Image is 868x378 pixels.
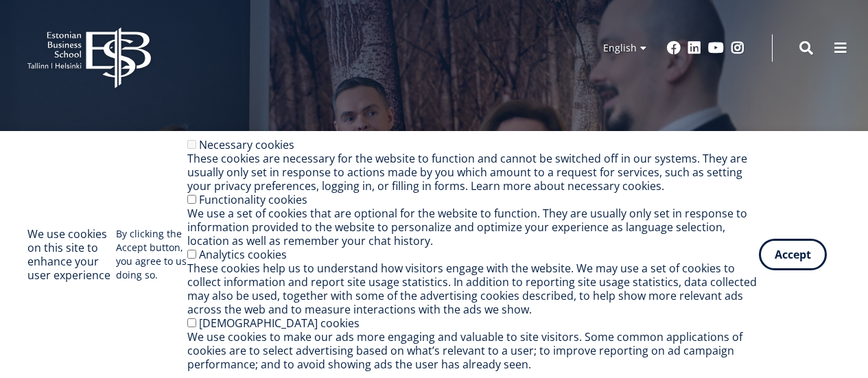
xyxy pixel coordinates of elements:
[187,261,759,316] div: These cookies help us to understand how visitors engage with the website. We may use a set of coo...
[187,152,759,193] div: These cookies are necessary for the website to function and cannot be switched off in our systems...
[199,137,294,152] label: Necessary cookies
[199,247,287,262] label: Analytics cookies
[708,41,724,55] a: Youtube
[187,206,759,248] div: We use a set of cookies that are optional for the website to function. They are usually only set ...
[667,41,681,55] a: Facebook
[27,227,116,282] h2: We use cookies on this site to enhance your user experience
[116,227,187,282] p: By clicking the Accept button, you agree to us doing so.
[199,192,307,207] label: Functionality cookies
[187,330,759,371] div: We use cookies to make our ads more engaging and valuable to site visitors. Some common applicati...
[688,41,701,55] a: Linkedin
[731,41,744,55] a: Instagram
[199,316,360,331] label: [DEMOGRAPHIC_DATA] cookies
[759,239,827,270] button: Accept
